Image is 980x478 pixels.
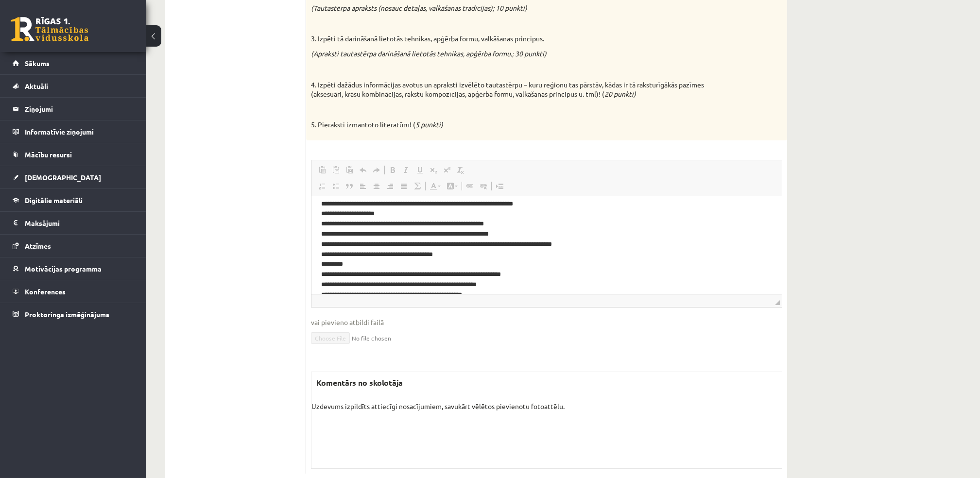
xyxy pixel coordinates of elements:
[311,197,782,294] iframe: Editor, wiswyg-editor-user-answer-47434006978880
[440,164,454,176] a: Superscript
[13,120,134,143] a: Informatīvie ziņojumi
[604,89,636,98] em: 20 punkti)
[427,164,440,176] a: Subscript
[13,98,134,120] a: Ziņojumi
[370,164,383,176] a: Redo (Ctrl+Y)
[399,164,413,176] a: Italic (Ctrl+I)
[329,164,343,176] a: Paste as plain text (Ctrl+Shift+V)
[13,303,134,325] a: Proktoringa izmēģinājums
[13,280,134,303] a: Konferences
[775,300,780,305] span: Resize
[370,180,383,192] a: Center
[311,34,734,44] p: 3. Izpēti tā darināšanā lietotās tehnikas, apģērba formu, valkāšanas principus.
[356,180,370,192] a: Align Left
[493,180,506,192] a: Insert Page Break for Printing
[13,143,134,166] a: Mācību resursi
[356,164,370,176] a: Undo (Ctrl+Z)
[311,401,782,411] p: Uzdevums izpildīts attiecīgi nosacījumiem, savukārt vēlētos pievienotu fotoattēlu.
[386,164,399,176] a: Bold (Ctrl+B)
[315,164,329,176] a: Paste (Ctrl+V)
[311,3,527,12] em: (Tautastērpa apraksts (nosauc detaļas, valkāšanas tradīcijas); 10 punkti)
[25,241,51,250] span: Atzīmes
[13,235,134,257] a: Atzīmes
[311,372,408,393] label: Komentārs no skolotāja
[25,173,101,182] span: [DEMOGRAPHIC_DATA]
[311,49,547,58] em: (Apraksti tautastērpa darināšanā lietotās tehnikas, apģērba formu.; 30 punkti)
[25,98,134,120] legend: Ziņojumi
[13,75,134,97] a: Aktuāli
[427,180,444,192] a: Text Color
[383,180,397,192] a: Align Right
[454,164,467,176] a: Remove Format
[25,264,102,273] span: Motivācijas programma
[13,257,134,280] a: Motivācijas programma
[13,166,134,188] a: [DEMOGRAPHIC_DATA]
[25,82,48,90] span: Aktuāli
[25,120,134,143] legend: Informatīvie ziņojumi
[311,317,782,327] span: vai pievieno atbildi failā
[13,52,134,74] a: Sākums
[13,189,134,211] a: Digitālie materiāli
[463,180,477,192] a: Link (Ctrl+K)
[343,164,356,176] a: Paste from Word
[444,180,461,192] a: Background Color
[311,80,734,99] p: 4. Izpēti dažādus informācijas avotus un apraksti izvēlēto tautastērpu – kuru reģionu tas pārstāv...
[477,180,490,192] a: Unlink
[329,180,343,192] a: Insert/Remove Bulleted List
[13,212,134,234] a: Maksājumi
[413,164,427,176] a: Underline (Ctrl+U)
[25,59,50,68] span: Sākums
[25,212,134,234] legend: Maksājumi
[25,310,109,319] span: Proktoringa izmēģinājums
[311,120,734,130] p: 5. Pieraksti izmantoto literatūru! (
[25,196,83,205] span: Digitālie materiāli
[315,180,329,192] a: Insert/Remove Numbered List
[11,17,88,41] a: Rīgas 1. Tālmācības vidusskola
[397,180,411,192] a: Justify
[411,180,424,192] a: Math
[415,120,443,129] em: 5 punkti)
[25,287,66,296] span: Konferences
[25,150,72,159] span: Mācību resursi
[343,180,356,192] a: Block Quote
